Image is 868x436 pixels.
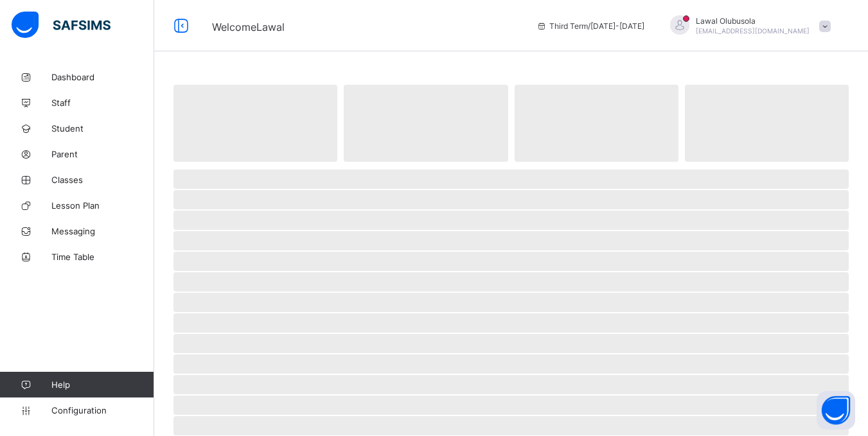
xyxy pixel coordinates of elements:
[212,21,285,33] span: Welcome Lawal
[51,226,154,236] span: Messaging
[685,85,849,162] span: ‌
[173,375,849,394] span: ‌
[51,405,154,415] span: Configuration
[696,27,810,35] span: [EMAIL_ADDRESS][DOMAIN_NAME]
[173,85,337,162] span: ‌
[173,272,849,292] span: ‌
[173,334,849,353] span: ‌
[173,416,849,435] span: ‌
[536,21,644,31] span: session/term information
[173,313,849,333] span: ‌
[51,98,154,108] span: Staff
[344,85,508,162] span: ‌
[173,354,849,374] span: ‌
[173,231,849,250] span: ‌
[12,12,111,39] img: safsims
[657,15,837,37] div: LawalOlubusola
[515,85,678,162] span: ‌
[51,72,154,82] span: Dashboard
[173,170,849,189] span: ‌
[51,149,154,159] span: Parent
[51,379,154,390] span: Help
[51,200,154,211] span: Lesson Plan
[173,190,849,209] span: ‌
[173,252,849,271] span: ‌
[817,391,855,430] button: Open asap
[51,123,154,134] span: Student
[51,175,154,185] span: Classes
[173,293,849,312] span: ‌
[51,252,154,262] span: Time Table
[173,396,849,415] span: ‌
[696,16,810,26] span: Lawal Olubusola
[173,211,849,230] span: ‌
